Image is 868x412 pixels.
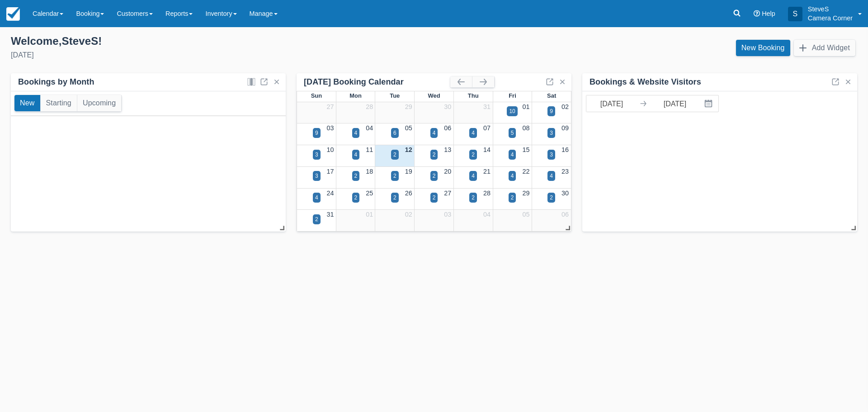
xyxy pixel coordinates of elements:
a: 27 [327,103,334,110]
a: 30 [561,189,569,197]
button: New [14,95,40,111]
a: 08 [522,124,529,132]
div: Bookings by Month [18,77,94,87]
a: 01 [366,211,373,218]
div: 6 [393,129,396,137]
a: 07 [483,124,491,132]
input: Start Date [586,95,637,112]
div: 2 [433,172,436,180]
div: 2 [433,151,436,159]
div: 2 [315,215,318,223]
span: Fri [509,92,516,99]
button: Interact with the calendar and add the check-in date for your trip. [700,95,718,112]
a: 31 [327,211,334,218]
span: Sun [311,92,322,99]
a: 18 [366,168,373,175]
a: 04 [483,211,491,218]
a: 27 [444,189,451,197]
a: 11 [366,146,373,153]
span: Help [762,10,775,17]
a: 31 [483,103,491,110]
div: Bookings & Website Visitors [590,77,701,87]
a: 13 [444,146,451,153]
a: 23 [561,168,569,175]
div: 4 [511,151,514,159]
a: 10 [327,146,334,153]
div: 2 [472,194,475,202]
span: Wed [428,92,440,99]
a: 03 [444,211,451,218]
div: 2 [354,172,358,180]
a: 09 [561,124,569,132]
a: 24 [327,189,334,197]
div: 4 [511,172,514,180]
a: 25 [366,189,373,197]
a: New Booking [736,40,790,56]
a: 06 [561,211,569,218]
p: Camera Corner [808,14,853,23]
input: End Date [650,95,700,112]
a: 15 [522,146,529,153]
a: 04 [366,124,373,132]
div: [DATE] Booking Calendar [304,77,450,87]
div: 2 [393,194,396,202]
a: 26 [405,189,412,197]
span: Thu [468,92,479,99]
a: 29 [522,189,529,197]
div: S [788,7,802,21]
div: 4 [550,172,553,180]
div: 2 [393,172,396,180]
button: Add Widget [794,40,855,56]
a: 28 [483,189,491,197]
button: Upcoming [77,95,121,111]
div: 3 [315,172,318,180]
div: 2 [511,194,514,202]
a: 05 [405,124,412,132]
a: 03 [327,124,334,132]
span: Sat [547,92,556,99]
button: Starting [41,95,77,111]
div: 4 [433,129,436,137]
a: 21 [483,168,491,175]
a: 12 [405,146,412,153]
a: 05 [522,211,529,218]
div: 9 [550,107,553,115]
div: 3 [550,151,553,159]
a: 02 [405,211,412,218]
a: 06 [444,124,451,132]
div: [DATE] [11,50,427,61]
a: 01 [522,103,529,110]
a: 20 [444,168,451,175]
div: 10 [509,107,515,115]
div: 9 [315,129,318,137]
a: 02 [561,103,569,110]
a: 22 [522,168,529,175]
a: 28 [366,103,373,110]
a: 17 [327,168,334,175]
div: 2 [393,151,396,159]
div: 4 [315,194,318,202]
img: checkfront-main-nav-mini-logo.png [6,7,20,21]
div: Welcome , SteveS ! [11,34,427,48]
div: 5 [511,129,514,137]
a: 30 [444,103,451,110]
div: 4 [472,129,475,137]
div: 3 [550,129,553,137]
div: 2 [472,151,475,159]
a: 16 [561,146,569,153]
i: Help [754,10,760,17]
p: SteveS [808,5,853,14]
a: 29 [405,103,412,110]
div: 4 [472,172,475,180]
div: 2 [550,194,553,202]
div: 4 [354,129,358,137]
a: 19 [405,168,412,175]
a: 14 [483,146,491,153]
div: 2 [433,194,436,202]
div: 3 [315,151,318,159]
div: 4 [354,151,358,159]
span: Tue [390,92,400,99]
div: 2 [354,194,358,202]
span: Mon [349,92,362,99]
